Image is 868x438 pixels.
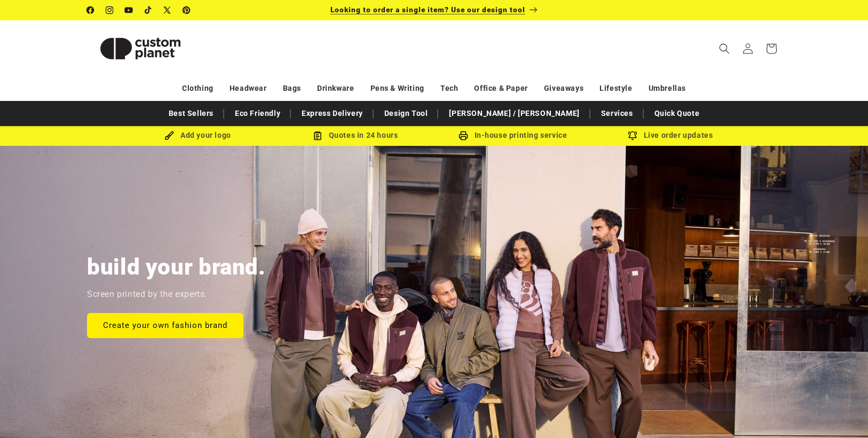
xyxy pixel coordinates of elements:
[230,79,267,98] a: Headwear
[87,287,207,302] p: Screen printed by the experts.
[713,37,736,60] summary: Search
[119,129,277,142] div: Add your logo
[591,129,749,142] div: Live order updates
[440,79,458,98] a: Tech
[163,104,219,123] a: Best Sellers
[83,20,198,76] a: Custom Planet
[474,79,527,98] a: Office & Paper
[317,79,354,98] a: Drinkware
[434,129,591,142] div: In-house printing service
[599,79,632,98] a: Lifestyle
[283,79,301,98] a: Bags
[277,129,434,142] div: Quotes in 24 hours
[370,79,424,98] a: Pens & Writing
[628,131,637,140] img: Order updates
[649,104,705,123] a: Quick Quote
[544,79,583,98] a: Giveaways
[815,387,868,438] iframe: Chat Widget
[379,104,433,123] a: Design Tool
[596,104,638,123] a: Services
[182,79,214,98] a: Clothing
[87,312,243,338] a: Create your own fashion brand
[164,131,174,140] img: Brush Icon
[444,104,585,123] a: [PERSON_NAME] / [PERSON_NAME]
[330,5,525,14] span: Looking to order a single item? Use our design tool
[87,253,266,281] h2: build your brand.
[459,131,468,140] img: In-house printing
[87,25,194,73] img: Custom Planet
[313,131,322,140] img: Order Updates Icon
[230,104,286,123] a: Eco Friendly
[649,79,686,98] a: Umbrellas
[296,104,368,123] a: Express Delivery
